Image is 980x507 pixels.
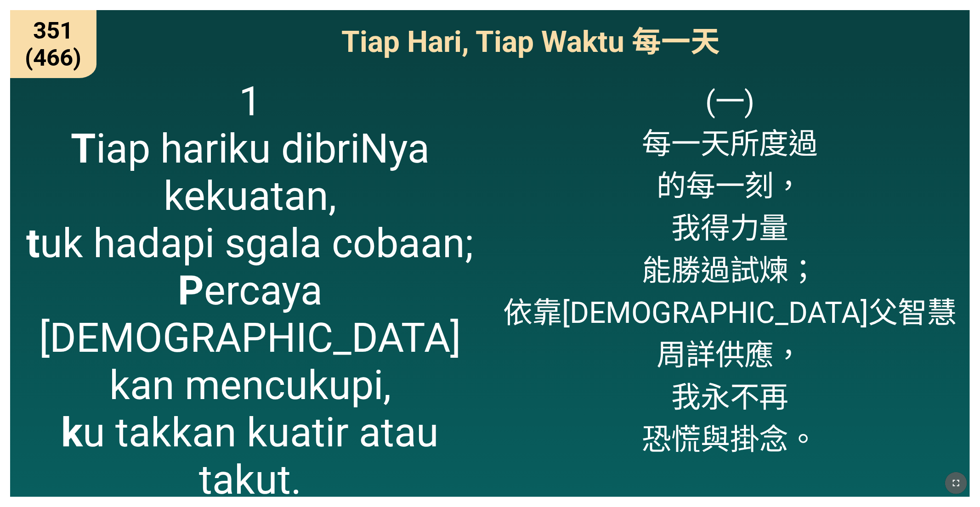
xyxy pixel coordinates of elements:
span: 351 (466) [20,17,86,71]
span: Tiap Hari, Tiap Waktu 每一天 [341,18,720,60]
b: k [61,409,83,456]
span: 1 iap hariku dibriNya kekuatan, uk hadapi sgala cobaan; ercaya [DEMOGRAPHIC_DATA] kan mencukupi, ... [20,78,480,503]
span: (一) 每一天所度過 的每一刻， 我得力量 能勝過試煉； 依靠[DEMOGRAPHIC_DATA]父智慧 周詳供應， 我永不再 恐慌與掛念。 [503,78,957,458]
b: T [71,125,96,172]
b: t [26,220,40,267]
b: P [178,267,204,314]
